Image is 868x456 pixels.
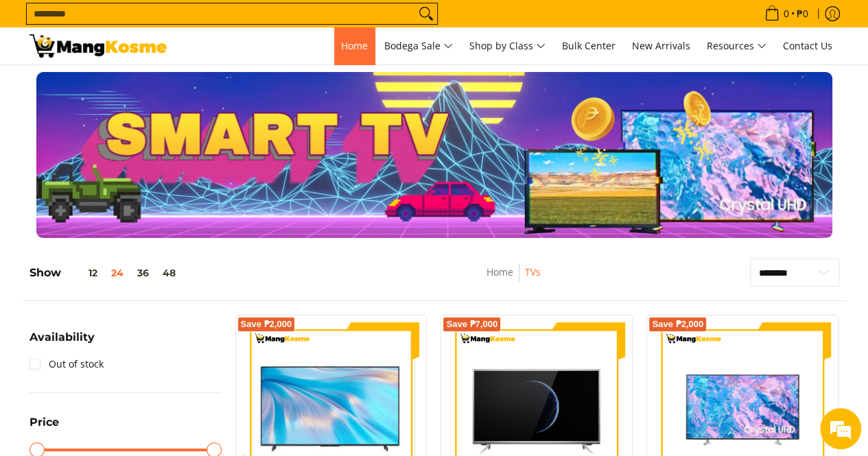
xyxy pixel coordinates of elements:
[156,267,183,278] button: 48
[782,9,791,19] span: 0
[707,38,766,55] span: Resources
[71,77,231,95] div: Chat with us now
[446,320,497,328] span: Save ₱7,000
[632,39,690,52] span: New Arrivals
[30,417,59,438] summary: Open
[30,332,95,353] summary: Open
[795,9,810,19] span: ₱0
[30,332,95,343] span: Availability
[469,38,546,55] span: Shop by Class
[334,27,375,64] a: Home
[377,27,460,64] a: Bodega Sale
[760,6,812,21] span: •
[625,27,697,64] a: New Arrivals
[241,320,292,328] span: Save ₱2,000
[30,266,183,280] h5: Show
[30,34,167,58] img: TVs - Premium Television Brands l Mang Kosme
[341,39,368,52] span: Home
[415,3,437,24] button: Search
[104,267,130,278] button: 24
[525,265,541,278] a: TVs
[412,264,616,295] nav: Breadcrumbs
[80,139,189,278] span: We're online!
[555,27,622,64] a: Bulk Center
[783,39,832,52] span: Contact Us
[225,7,258,40] div: Minimize live chat window
[7,307,261,355] textarea: Type your message and hit 'Enter'
[61,267,104,278] button: 12
[462,27,552,64] a: Shop by Class
[562,39,615,52] span: Bulk Center
[180,27,839,64] nav: Main Menu
[30,417,59,428] span: Price
[700,27,773,64] a: Resources
[30,353,104,375] a: Out of stock
[486,265,513,278] a: Home
[130,267,156,278] button: 36
[384,38,453,55] span: Bodega Sale
[652,320,703,328] span: Save ₱2,000
[776,27,839,64] a: Contact Us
